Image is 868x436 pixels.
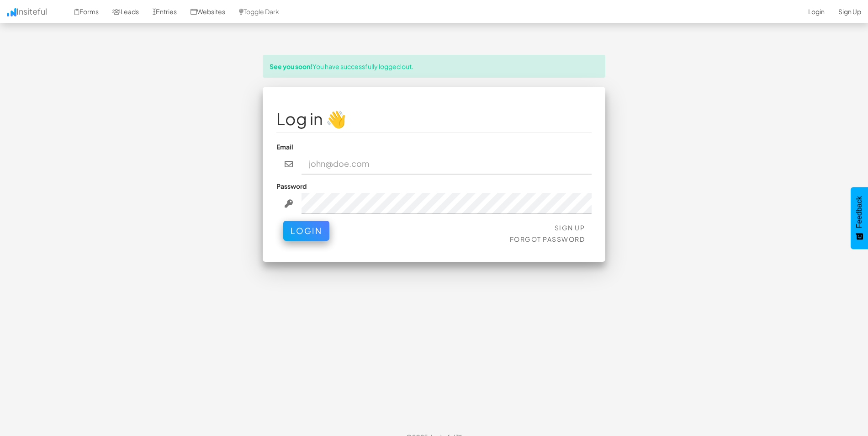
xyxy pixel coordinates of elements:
[283,221,329,241] button: Login
[302,154,592,175] input: john@doe.com
[276,181,307,191] label: Password
[263,55,605,78] div: You have successfully logged out.
[510,235,585,243] a: Forgot Password
[276,110,592,128] h1: Log in 👋
[855,196,863,228] span: Feedback
[555,223,585,232] a: Sign Up
[270,62,312,70] strong: See you soon!
[276,142,293,151] label: Email
[7,8,16,16] img: icon.png
[851,187,868,249] button: Feedback - Show survey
